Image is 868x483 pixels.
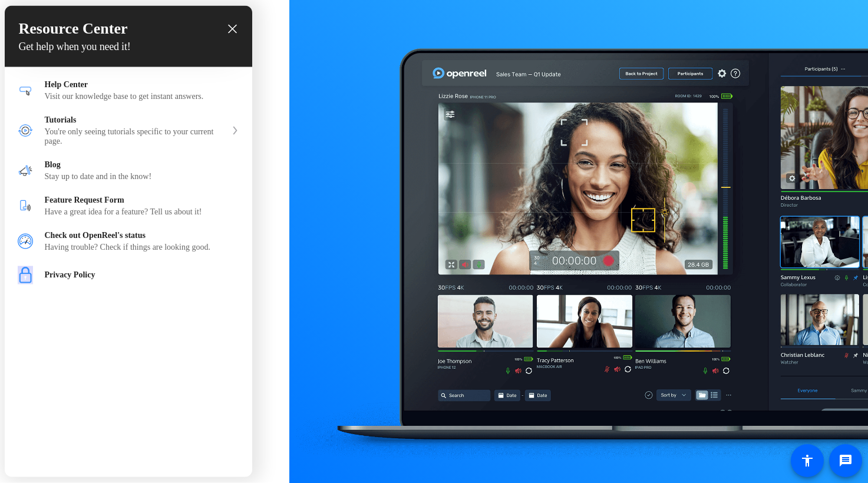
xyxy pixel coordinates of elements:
div: Check out OpenReel's status [5,224,252,259]
div: Feature Request Form [5,188,252,224]
h3: Resource Center [19,20,238,38]
h4: Get help when you need it! [19,41,238,53]
div: Privacy Policy [5,259,252,292]
img: module icon [18,163,33,178]
img: module icon [18,123,33,138]
div: Tutorials [5,108,252,153]
div: Help Center [45,80,239,90]
img: module icon [18,266,33,284]
div: Privacy Policy [45,270,239,280]
div: Check out OpenReel's status [45,231,239,240]
div: Blog [5,153,252,188]
img: module icon [18,199,33,214]
div: Stay up to date and in the know! [45,172,239,181]
div: Visit our knowledge base to get instant answers. [45,92,239,101]
img: module icon [18,234,33,249]
img: module icon [18,83,33,98]
div: Tutorials [45,115,226,125]
div: Have a great idea for a feature? Tell us about it! [45,207,239,217]
div: Resource center home modules [5,67,252,292]
div: You're only seeing tutorials specific to your current page. [45,127,226,146]
div: close resource center [227,24,238,35]
div: Feature Request Form [45,196,239,205]
div: Blog [45,160,239,170]
div: entering resource center home [5,67,252,292]
div: Having trouble? Check if things are looking good. [45,243,239,252]
svg: expand [232,127,239,135]
div: Help Center [5,73,252,108]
